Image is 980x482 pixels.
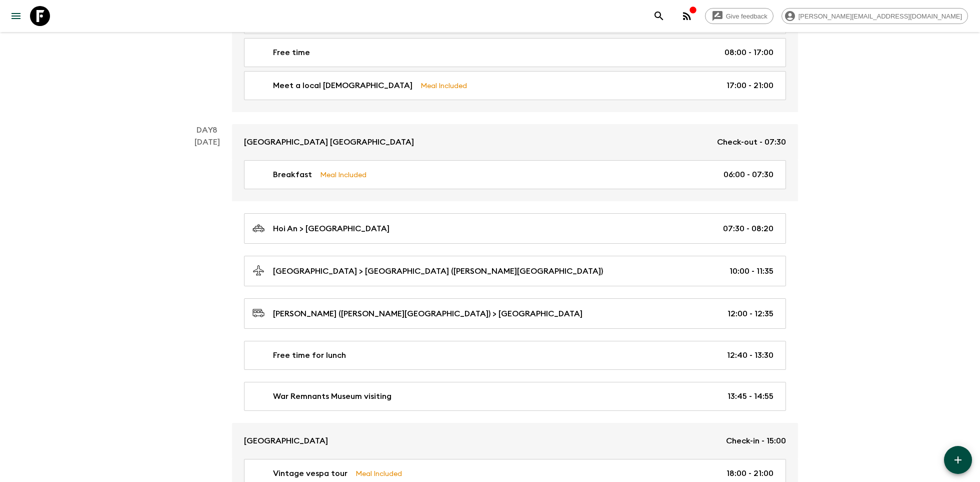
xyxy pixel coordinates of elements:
p: Meal Included [420,80,467,91]
a: [PERSON_NAME] ([PERSON_NAME][GEOGRAPHIC_DATA]) > [GEOGRAPHIC_DATA]12:00 - 12:35 [244,298,786,329]
div: [PERSON_NAME][EMAIL_ADDRESS][DOMAIN_NAME] [781,8,968,24]
p: [PERSON_NAME] ([PERSON_NAME][GEOGRAPHIC_DATA]) > [GEOGRAPHIC_DATA] [273,308,582,320]
p: 06:00 - 07:30 [723,169,773,181]
p: Meal Included [320,169,366,180]
p: Free time for lunch [273,349,346,361]
a: [GEOGRAPHIC_DATA]Check-in - 15:00 [232,423,798,459]
a: Free time08:00 - 17:00 [244,38,786,67]
p: 07:30 - 08:20 [723,223,773,235]
a: Free time for lunch12:40 - 13:30 [244,341,786,370]
p: 17:00 - 21:00 [726,80,773,92]
a: [GEOGRAPHIC_DATA] [GEOGRAPHIC_DATA]Check-out - 07:30 [232,124,798,160]
p: [GEOGRAPHIC_DATA] [244,435,328,447]
p: 12:40 - 13:30 [727,349,773,361]
a: Give feedback [705,8,773,24]
button: menu [6,6,26,26]
a: [GEOGRAPHIC_DATA] > [GEOGRAPHIC_DATA] ([PERSON_NAME][GEOGRAPHIC_DATA])10:00 - 11:35 [244,256,786,286]
span: [PERSON_NAME][EMAIL_ADDRESS][DOMAIN_NAME] [793,13,967,20]
a: BreakfastMeal Included06:00 - 07:30 [244,160,786,189]
p: 18:00 - 21:00 [726,467,773,479]
p: 12:00 - 12:35 [727,308,773,320]
a: Meet a local [DEMOGRAPHIC_DATA]Meal Included17:00 - 21:00 [244,71,786,100]
p: Meal Included [355,468,402,479]
a: War Remnants Museum visiting13:45 - 14:55 [244,382,786,411]
p: Hoi An > [GEOGRAPHIC_DATA] [273,223,389,235]
p: 10:00 - 11:35 [729,265,773,277]
p: Meet a local [DEMOGRAPHIC_DATA] [273,80,412,92]
p: [GEOGRAPHIC_DATA] [GEOGRAPHIC_DATA] [244,136,414,148]
p: Day 8 [182,124,232,136]
p: 08:00 - 17:00 [724,47,773,59]
p: Check-out - 07:30 [717,136,786,148]
span: Give feedback [720,13,773,20]
a: Hoi An > [GEOGRAPHIC_DATA]07:30 - 08:20 [244,213,786,244]
p: 13:45 - 14:55 [727,390,773,402]
p: Vintage vespa tour [273,467,347,479]
button: search adventures [649,6,669,26]
p: War Remnants Museum visiting [273,390,391,402]
p: Breakfast [273,169,312,181]
p: Check-in - 15:00 [726,435,786,447]
p: Free time [273,47,310,59]
p: [GEOGRAPHIC_DATA] > [GEOGRAPHIC_DATA] ([PERSON_NAME][GEOGRAPHIC_DATA]) [273,265,603,277]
